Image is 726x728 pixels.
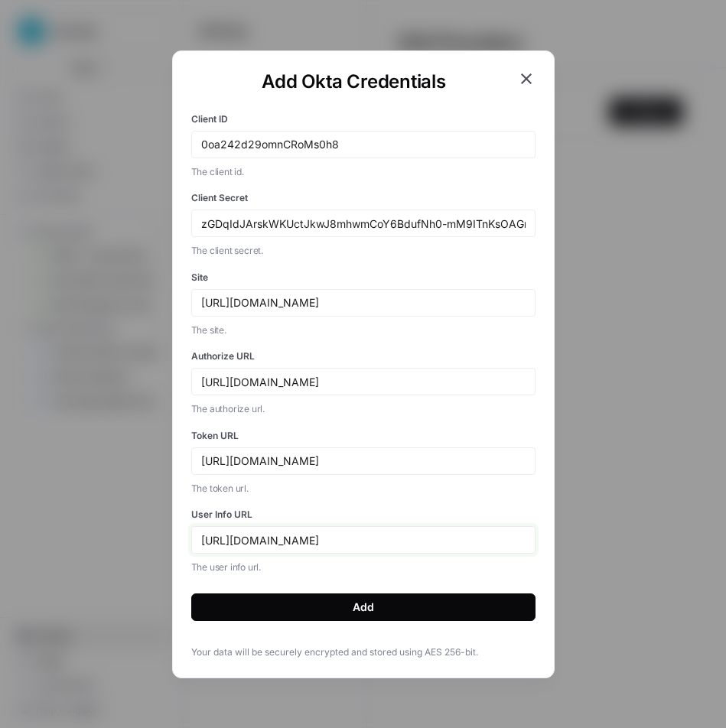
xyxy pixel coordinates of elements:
p: The client id. [191,164,536,180]
label: Token URL [191,429,536,443]
label: User Info URL [191,508,536,522]
h1: Add Okta Credentials [191,70,517,94]
button: Add [191,593,536,621]
span: Your data will be securely encrypted and stored using AES 256-bit. [191,645,536,659]
p: The token url. [191,481,536,496]
label: Site [191,271,536,284]
label: Client Secret [191,191,536,205]
label: Authorize URL [191,349,536,363]
p: The user info url. [191,560,536,575]
div: Add [353,600,374,615]
p: The client secret. [191,243,536,258]
label: Client ID [191,112,536,126]
p: The authorize url. [191,401,536,417]
p: The site. [191,323,536,338]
